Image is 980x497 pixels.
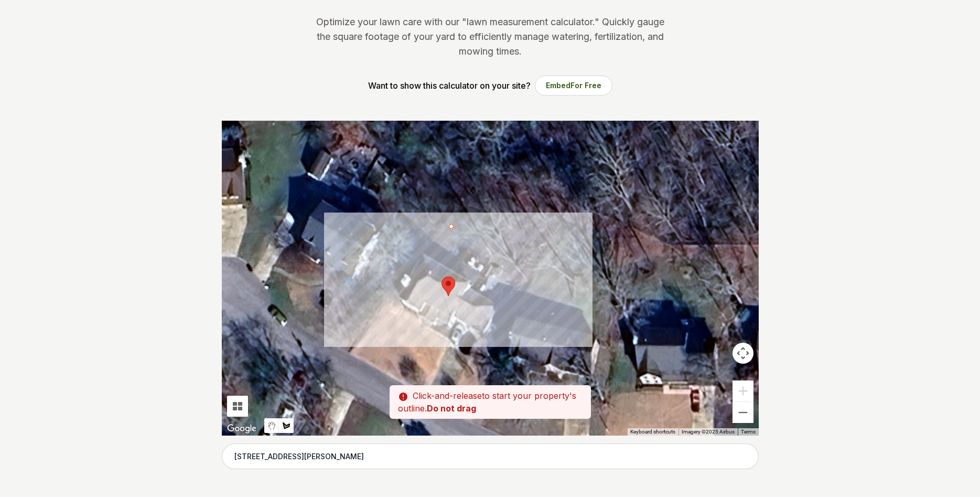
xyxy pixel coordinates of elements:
[390,385,591,419] p: to start your property's outline.
[733,402,753,423] button: Zoom out
[224,422,259,436] a: Open this area in Google Maps (opens a new window)
[427,403,476,414] strong: Do not drag
[733,380,753,401] button: Zoom in
[741,429,756,435] a: Terms (opens in new tab)
[227,396,248,417] button: Tilt map
[314,15,666,59] p: Optimize your lawn care with our "lawn measurement calculator." Quickly gauge the square footage ...
[279,418,294,433] button: Draw a shape
[682,429,735,435] span: Imagery ©2025 Airbus
[413,390,482,401] span: Click-and-release
[222,443,759,470] input: Enter your address to get started
[368,79,531,92] p: Want to show this calculator on your site?
[264,418,279,433] button: Stop drawing
[224,422,259,436] img: Google
[630,428,675,436] button: Keyboard shortcuts
[733,343,753,364] button: Map camera controls
[535,76,612,96] button: EmbedFor Free
[570,81,601,90] span: For Free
